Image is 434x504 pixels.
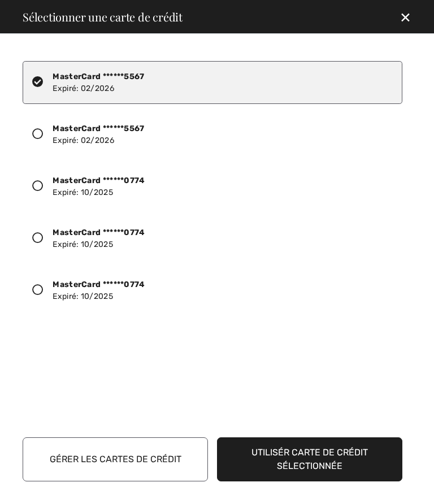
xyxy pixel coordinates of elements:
[14,11,183,23] div: Sélectionner une carte de crédit
[53,279,145,302] div: Expiré: 10/2025
[53,175,145,198] div: Expiré: 10/2025
[23,437,208,481] button: Gérer les cartes de crédit
[53,71,144,94] div: Expiré: 02/2026
[217,437,402,481] button: Utilisér carte de crédit sélectionnée
[53,123,144,146] div: Expiré: 02/2026
[53,227,145,250] div: Expiré: 10/2025
[400,5,420,29] div: ✕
